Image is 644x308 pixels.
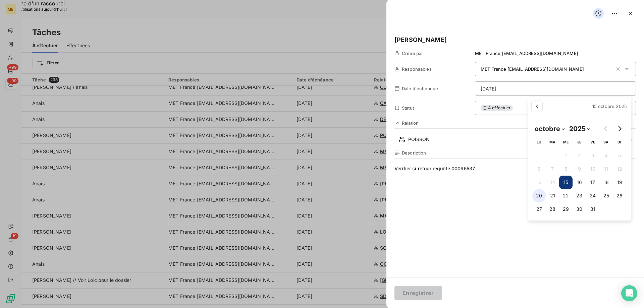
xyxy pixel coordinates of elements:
button: 29 [559,202,573,216]
button: 8 [559,162,573,176]
button: 27 [532,202,546,216]
button: 2 [573,149,586,162]
button: 25 [599,189,613,202]
th: mardi [546,135,559,149]
th: vendredi [586,135,599,149]
button: 21 [546,189,559,202]
button: 10 [586,162,599,176]
th: lundi [532,135,546,149]
button: 12 [613,162,626,176]
button: 19 [613,176,626,189]
button: 3 [586,149,599,162]
th: mercredi [559,135,573,149]
button: 16 [573,176,586,189]
button: 5 [613,149,626,162]
button: 7 [546,162,559,176]
button: 30 [573,202,586,216]
button: 28 [546,202,559,216]
th: jeudi [573,135,586,149]
button: 22 [559,189,573,202]
button: 24 [586,189,599,202]
button: 9 [573,162,586,176]
button: 11 [599,162,613,176]
th: dimanche [613,135,626,149]
button: 4 [599,149,613,162]
button: 1 [559,149,573,162]
button: 6 [532,162,546,176]
button: Go to next month [613,122,626,135]
button: 23 [573,189,586,202]
button: Go to previous month [599,122,613,135]
th: samedi [599,135,613,149]
button: 14 [546,176,559,189]
span: 15 octobre 2025 [592,104,627,109]
button: 18 [599,176,613,189]
button: 15 [559,176,573,189]
button: 31 [586,202,599,216]
button: 17 [586,176,599,189]
button: 13 [532,176,546,189]
button: 26 [613,189,626,202]
button: 20 [532,189,546,202]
